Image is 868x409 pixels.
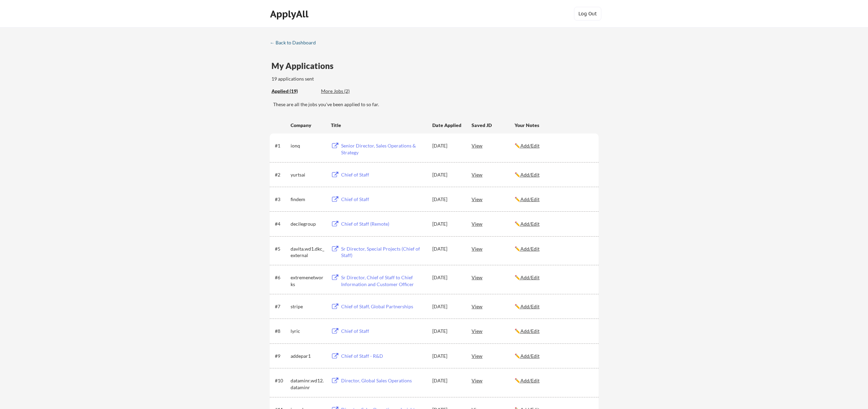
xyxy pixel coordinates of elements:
div: #9 [275,353,288,359]
div: #4 [275,221,288,227]
u: Add/Edit [520,172,540,178]
div: Applied (19) [271,88,316,95]
div: Company [291,122,325,129]
u: Add/Edit [520,304,540,309]
div: #5 [275,245,288,252]
div: #3 [275,196,288,203]
div: ✏️ [515,245,592,252]
div: View [472,168,515,181]
div: Chief of Staff, Global Partnerships [341,303,426,310]
div: View [472,242,515,255]
div: yurtsai [291,171,325,178]
div: #10 [275,377,288,384]
div: lyric [291,328,325,335]
div: Senior Director, Sales Operations & Strategy [341,142,426,156]
div: My Applications [271,62,339,70]
div: ✏️ [515,196,592,203]
div: ionq [291,142,325,149]
div: Date Applied [432,122,462,129]
div: ✏️ [515,171,592,178]
div: View [472,374,515,386]
div: View [472,325,515,337]
div: View [472,139,515,152]
div: #7 [275,303,288,310]
div: View [472,193,515,205]
div: View [472,271,515,283]
div: stripe [291,303,325,310]
div: Sr Director, Chief of Staff to Chief Information and Customer Officer [341,274,426,287]
div: View [472,350,515,362]
div: Saved JD [472,119,515,131]
div: 19 applications sent [271,75,404,82]
u: Add/Edit [520,246,540,252]
div: Title [331,122,426,129]
div: ✏️ [515,328,592,335]
u: Add/Edit [520,221,540,227]
a: ← Back to Dashboard [270,40,321,47]
div: addepar1 [291,353,325,359]
div: #6 [275,274,288,281]
div: ← Back to Dashboard [270,40,321,45]
div: dataminr.wd12.dataminr [291,377,325,391]
u: Add/Edit [520,353,540,359]
div: View [472,300,515,312]
div: Sr Director, Special Projects (Chief of Staff) [341,245,426,259]
div: #8 [275,328,288,335]
u: Add/Edit [520,328,540,334]
div: ✏️ [515,274,592,281]
div: These are all the jobs you've been applied to so far. [273,101,599,108]
div: View [472,217,515,230]
div: findem [291,196,325,203]
div: [DATE] [432,377,462,384]
div: [DATE] [432,303,462,310]
div: Chief of Staff [341,171,426,178]
div: ✏️ [515,221,592,227]
div: davita.wd1.dkc_external [291,245,325,259]
div: #1 [275,142,288,149]
u: Add/Edit [520,143,540,149]
div: Chief of Staff [341,328,426,335]
div: [DATE] [432,221,462,227]
button: Log Out [574,7,601,20]
div: Your Notes [515,122,592,129]
div: decilegroup [291,221,325,227]
div: These are job applications we think you'd be a good fit for, but couldn't apply you to automatica... [321,88,371,95]
div: [DATE] [432,196,462,203]
div: ✏️ [515,377,592,384]
div: #2 [275,171,288,178]
div: More Jobs (2) [321,88,371,95]
div: Director, Global Sales Operations [341,377,426,384]
div: [DATE] [432,328,462,335]
div: extremenetworks [291,274,325,287]
div: ✏️ [515,142,592,149]
div: [DATE] [432,274,462,281]
div: [DATE] [432,245,462,252]
div: These are all the jobs you've been applied to so far. [271,88,316,95]
div: ✏️ [515,353,592,359]
div: [DATE] [432,171,462,178]
div: Chief of Staff (Remote) [341,221,426,227]
div: Chief of Staff [341,196,426,203]
div: [DATE] [432,142,462,149]
div: ApplyAll [270,8,310,20]
div: ✏️ [515,303,592,310]
div: Chief of Staff - R&D [341,353,426,359]
u: Add/Edit [520,196,540,202]
div: [DATE] [432,353,462,359]
u: Add/Edit [520,378,540,383]
u: Add/Edit [520,274,540,280]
